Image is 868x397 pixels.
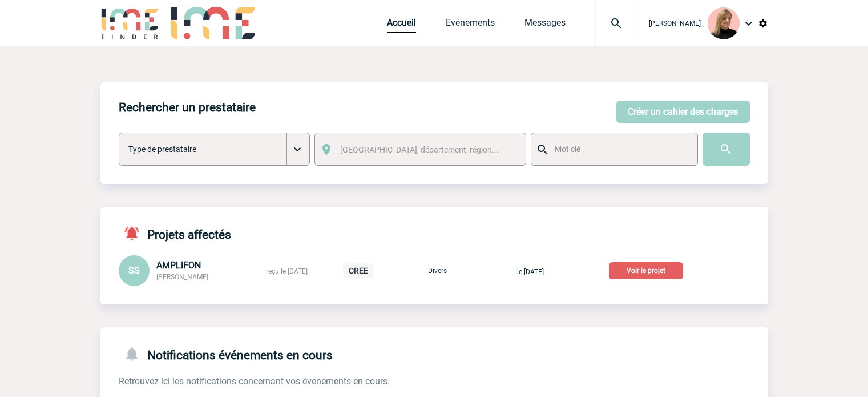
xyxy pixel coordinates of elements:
span: [GEOGRAPHIC_DATA], département, région... [340,145,499,154]
span: AMPLIFON [156,260,201,271]
span: [PERSON_NAME] [156,273,208,281]
span: [PERSON_NAME] [649,19,701,27]
span: Retrouvez ici les notifications concernant vos évenements en cours. [119,376,390,387]
img: notifications-24-px-g.png [123,346,147,362]
a: Voir le projet [609,264,688,275]
h4: Notifications événements en cours [119,346,333,362]
img: 131233-0.png [708,7,740,39]
img: notifications-active-24-px-r.png [123,225,147,242]
span: le [DATE] [517,268,544,276]
a: Accueil [387,17,416,33]
a: Messages [524,17,566,33]
input: Submit [703,133,750,166]
p: CREE [343,263,374,278]
p: Divers [409,267,466,275]
p: Voir le projet [609,262,683,279]
a: Evénements [446,17,495,33]
span: reçu le [DATE] [266,267,308,275]
span: SS [128,265,140,276]
input: Mot clé [552,142,687,157]
h4: Rechercher un prestataire [119,101,256,114]
h4: Projets affectés [119,225,231,242]
img: IME-Finder [100,7,160,39]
